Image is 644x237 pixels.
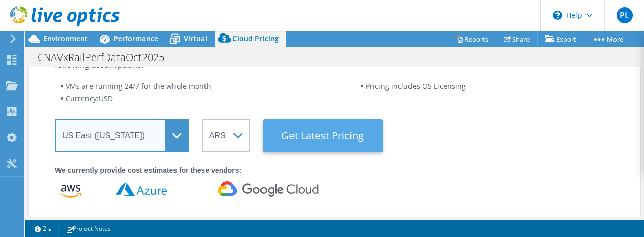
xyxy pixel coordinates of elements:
span: Performance [113,34,158,43]
h1: CNAVxRailPerfDataOct2025 [33,52,180,63]
a: More [584,31,631,47]
span: Cloud Pricing [232,34,279,43]
span: Pricing includes OS Licensing [366,81,466,91]
a: Share [496,31,538,47]
strong: We currently provide cost estimates for these vendors: [55,166,241,174]
a: Export [537,31,584,47]
span: Currency: USD [66,94,113,103]
span: PL [617,7,633,23]
a: Reports [448,31,496,47]
span: VMs are running 24/7 for the whole month [66,81,211,91]
div: The Excel report contains real-time pricing for on-demand, 1 year and 3 year with more details pe... [55,214,614,225]
svg: \n [553,11,562,20]
span: Virtual [184,34,207,43]
a: 2 [27,222,59,235]
a: Project Notes [58,222,118,235]
button: Get Latest Pricing [263,119,383,152]
span: Environment [43,34,88,43]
